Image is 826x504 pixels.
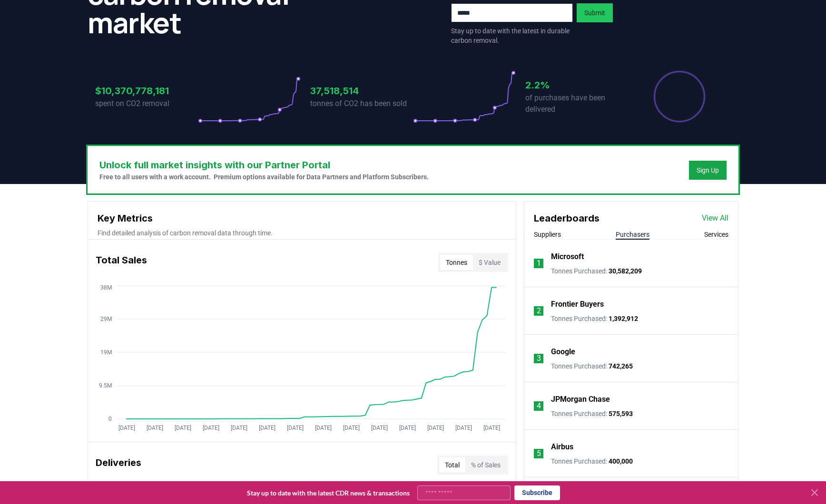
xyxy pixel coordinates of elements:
a: JPMorgan Chase [551,394,610,405]
p: 2 [537,305,541,317]
h3: 2.2% [525,78,628,92]
p: Tonnes Purchased : [551,266,642,276]
p: 1 [537,258,541,269]
button: Purchasers [616,230,649,239]
a: Frontier Buyers [551,299,604,310]
p: 4 [537,400,541,412]
tspan: 38M [100,284,112,291]
h3: Key Metrics [98,211,506,225]
tspan: [DATE] [175,425,191,431]
tspan: [DATE] [118,425,135,431]
tspan: 29M [100,316,112,322]
tspan: 0 [108,416,112,422]
a: View All [702,213,728,224]
p: 5 [537,448,541,459]
a: Sign Up [697,165,719,175]
a: Airbus [551,441,573,453]
tspan: [DATE] [259,425,275,431]
button: Tonnes [440,255,473,270]
p: spent on CO2 removal [95,98,198,109]
tspan: 9.5M [99,382,112,389]
button: Suppliers [534,230,561,239]
button: Submit [577,3,613,22]
h3: Total Sales [96,253,147,272]
p: Tonnes Purchased : [551,409,633,418]
tspan: [DATE] [203,425,219,431]
h3: Unlock full market insights with our Partner Portal [99,158,429,172]
p: 3 [537,353,541,364]
tspan: [DATE] [483,425,500,431]
tspan: [DATE] [427,425,444,431]
p: Find detailed analysis of carbon removal data through time. [98,228,506,238]
span: 400,000 [609,457,633,465]
p: Stay up to date with the latest in durable carbon removal. [451,26,573,45]
button: Total [439,457,465,473]
p: Tonnes Purchased : [551,361,633,371]
p: Free to all users with a work account. Premium options available for Data Partners and Platform S... [99,172,429,182]
tspan: [DATE] [343,425,360,431]
tspan: [DATE] [399,425,416,431]
tspan: [DATE] [455,425,472,431]
span: 575,593 [609,410,633,417]
h3: 37,518,514 [310,84,413,98]
a: Microsoft [551,251,584,262]
button: Services [704,230,728,239]
p: Tonnes Purchased : [551,456,633,466]
div: Percentage of sales delivered [653,70,706,123]
p: of purchases have been delivered [525,92,628,115]
h3: $10,370,778,181 [95,84,198,98]
tspan: [DATE] [371,425,388,431]
span: 742,265 [609,362,633,370]
tspan: 19M [100,349,112,356]
h3: Deliveries [96,456,141,475]
span: 30,582,209 [609,267,642,275]
button: Sign Up [689,161,727,180]
button: % of Sales [465,457,506,473]
tspan: [DATE] [147,425,163,431]
tspan: [DATE] [315,425,332,431]
button: $ Value [473,255,506,270]
p: Tonnes Purchased : [551,314,638,323]
p: tonnes of CO2 has been sold [310,98,413,109]
span: 1,392,912 [609,315,638,322]
tspan: [DATE] [231,425,247,431]
tspan: [DATE] [287,425,304,431]
h3: Leaderboards [534,211,600,225]
a: Google [551,346,575,358]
